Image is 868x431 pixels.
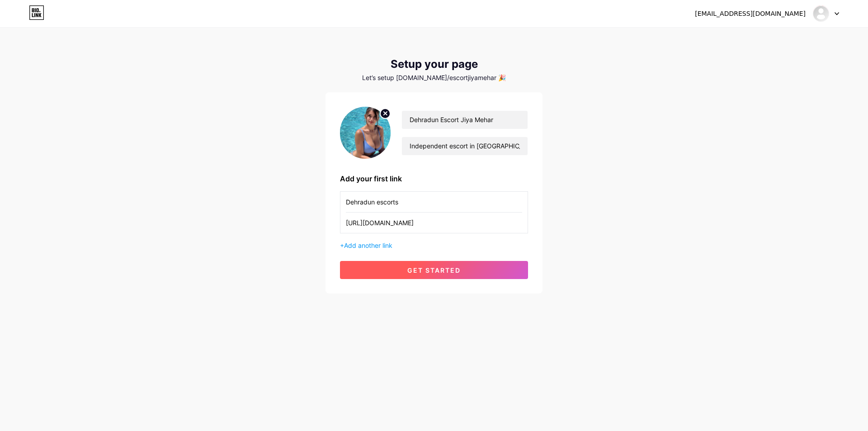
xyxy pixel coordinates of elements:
[344,242,392,249] span: Add another link
[346,213,522,233] input: URL (https://instagram.com/yourname)
[407,266,461,274] span: get started
[325,58,542,71] div: Setup your page
[340,241,528,250] div: +
[340,173,528,184] div: Add your first link
[340,107,391,159] img: profile pic
[325,74,542,81] div: Let’s setup [DOMAIN_NAME]/escortjiyamehar 🎉
[402,111,528,129] input: Your name
[402,137,528,155] input: bio
[695,9,806,19] div: [EMAIL_ADDRESS][DOMAIN_NAME]
[346,192,522,212] input: Link name (My Instagram)
[340,261,528,279] button: get started
[812,5,830,22] img: escortjiyamehar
